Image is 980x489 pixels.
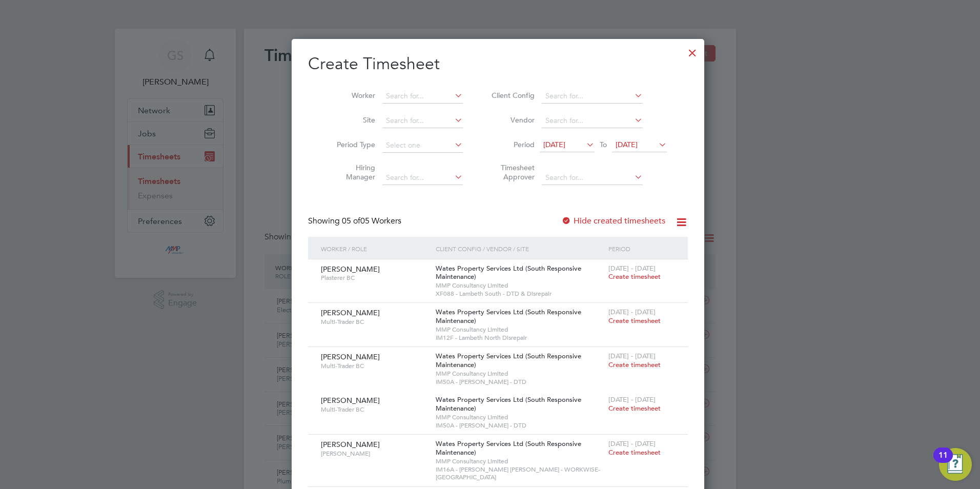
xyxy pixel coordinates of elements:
span: XF088 - Lambeth South - DTD & Disrepair [436,290,603,298]
span: Create timesheet [608,316,661,325]
span: [DATE] - [DATE] [608,308,656,316]
span: Create timesheet [608,360,661,369]
label: Timesheet Approver [488,163,535,181]
span: [PERSON_NAME] [321,264,380,274]
span: IM50A - [PERSON_NAME] - DTD [436,421,603,430]
span: [DATE] - [DATE] [608,395,656,404]
span: Wates Property Services Ltd (South Responsive Maintenance) [436,352,581,369]
label: Site [329,115,375,125]
div: Period [606,237,678,260]
span: Create timesheet [608,404,661,413]
button: Open Resource Center, 11 new notifications [939,448,972,481]
span: [DATE] [616,140,638,149]
span: Create timesheet [608,448,661,457]
span: MMP Consultancy Limited [436,457,603,465]
h2: Create Timesheet [308,53,688,75]
span: IM16A - [PERSON_NAME] [PERSON_NAME] - WORKWISE- [GEOGRAPHIC_DATA] [436,465,603,481]
span: Create timesheet [608,272,661,281]
span: [PERSON_NAME] [321,308,380,317]
input: Search for... [382,114,463,128]
input: Search for... [382,171,463,185]
span: IM12F - Lambeth North Disrepair [436,334,603,342]
span: Wates Property Services Ltd (South Responsive Maintenance) [436,395,581,413]
input: Search for... [542,89,643,104]
span: IM50A - [PERSON_NAME] - DTD [436,378,603,386]
div: 11 [938,455,948,468]
span: Multi-Trader BC [321,318,428,326]
input: Search for... [382,89,463,104]
label: Client Config [488,91,535,100]
span: Wates Property Services Ltd (South Responsive Maintenance) [436,264,581,281]
span: [PERSON_NAME] [321,396,380,405]
span: MMP Consultancy Limited [436,370,603,378]
div: Client Config / Vendor / Site [433,237,605,260]
span: MMP Consultancy Limited [436,413,603,421]
span: To [597,138,610,151]
span: [DATE] - [DATE] [608,352,656,360]
input: Search for... [542,114,643,128]
div: Worker / Role [318,237,433,260]
span: [DATE] - [DATE] [608,264,656,273]
span: Plasterer BC [321,274,428,282]
label: Period Type [329,140,375,149]
input: Select one [382,138,463,153]
span: Wates Property Services Ltd (South Responsive Maintenance) [436,308,581,325]
label: Hide created timesheets [561,216,665,226]
span: Multi-Trader BC [321,362,428,370]
label: Vendor [488,115,535,125]
span: Wates Property Services Ltd (South Responsive Maintenance) [436,439,581,457]
label: Hiring Manager [329,163,375,181]
input: Search for... [542,171,643,185]
span: 05 Workers [342,216,401,226]
span: MMP Consultancy Limited [436,325,603,334]
span: [PERSON_NAME] [321,450,428,458]
span: [PERSON_NAME] [321,352,380,361]
span: Multi-Trader BC [321,405,428,414]
span: [DATE] [543,140,565,149]
span: [DATE] - [DATE] [608,439,656,448]
span: [PERSON_NAME] [321,440,380,449]
span: 05 of [342,216,360,226]
label: Worker [329,91,375,100]
label: Period [488,140,535,149]
div: Showing [308,216,403,227]
span: MMP Consultancy Limited [436,281,603,290]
